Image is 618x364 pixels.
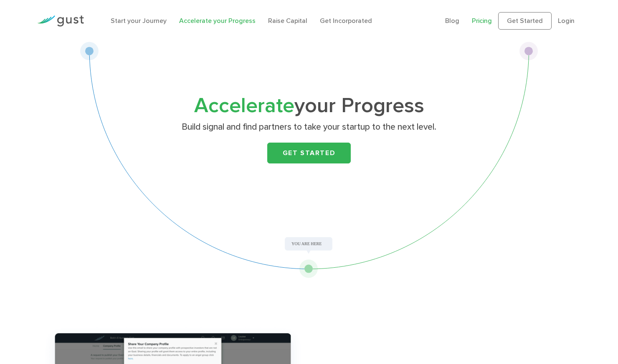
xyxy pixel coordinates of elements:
a: Start your Journey [111,17,167,25]
p: Build signal and find partners to take your startup to the next level. [147,121,471,133]
a: Blog [445,17,459,25]
span: Accelerate [194,93,294,118]
a: Get Started [498,12,552,30]
a: Raise Capital [268,17,307,25]
h1: your Progress [144,96,474,115]
a: Accelerate your Progress [179,17,256,25]
a: Get Incorporated [320,17,372,25]
a: Get Started [267,143,351,163]
img: Gust Logo [37,15,84,27]
a: Pricing [472,17,492,25]
a: Login [558,17,575,25]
